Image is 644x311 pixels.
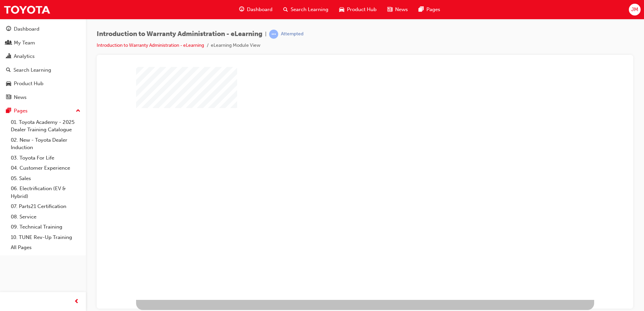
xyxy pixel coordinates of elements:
[265,30,266,38] span: |
[382,3,413,16] a: news-iconNews
[3,77,83,90] a: Product Hub
[629,4,641,15] button: JM
[76,107,80,115] span: up-icon
[281,31,303,37] div: Attempted
[8,222,83,232] a: 09. Technical Training
[347,6,377,13] span: Product Hub
[8,183,83,201] a: 06. Electrification (EV & Hybrid)
[211,42,260,49] li: eLearning Module View
[8,201,83,212] a: 07. Parts21 Certification
[14,39,35,47] div: My Team
[8,173,83,184] a: 05. Sales
[395,6,408,13] span: News
[14,80,43,88] div: Product Hub
[6,40,11,46] span: people-icon
[419,5,424,14] span: pages-icon
[413,3,446,16] a: pages-iconPages
[13,66,51,74] div: Search Learning
[3,50,83,63] a: Analytics
[247,6,272,13] span: Dashboard
[234,3,278,16] a: guage-iconDashboard
[3,37,83,49] a: My Team
[239,5,244,14] span: guage-icon
[8,135,83,153] a: 02. New - Toyota Dealer Induction
[3,2,51,17] img: Trak
[6,95,11,101] span: news-icon
[97,30,262,38] span: Introduction to Warranty Administration - eLearning
[426,6,440,13] span: Pages
[6,67,11,73] span: search-icon
[387,5,392,14] span: news-icon
[6,26,11,32] span: guage-icon
[283,5,288,14] span: search-icon
[8,153,83,163] a: 03. Toyota For Life
[3,64,83,76] a: Search Learning
[269,30,278,39] span: learningRecordVerb_ATTEMPT-icon
[339,5,344,14] span: car-icon
[6,81,11,87] span: car-icon
[6,108,11,114] span: pages-icon
[3,105,83,117] button: Pages
[3,23,83,35] a: Dashboard
[6,54,11,60] span: chart-icon
[14,107,28,115] div: Pages
[8,242,83,253] a: All Pages
[14,94,27,101] div: News
[8,232,83,243] a: 10. TUNE Rev-Up Training
[14,25,39,33] div: Dashboard
[291,6,328,13] span: Search Learning
[8,117,83,135] a: 01. Toyota Academy - 2025 Dealer Training Catalogue
[631,6,638,13] span: JM
[334,3,382,16] a: car-iconProduct Hub
[8,163,83,173] a: 04. Customer Experience
[3,22,83,105] button: DashboardMy TeamAnalyticsSearch LearningProduct HubNews
[14,53,35,60] div: Analytics
[74,298,79,306] span: prev-icon
[3,91,83,104] a: News
[278,3,334,16] a: search-iconSearch Learning
[97,42,204,48] a: Introduction to Warranty Administration - eLearning
[8,212,83,222] a: 08. Service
